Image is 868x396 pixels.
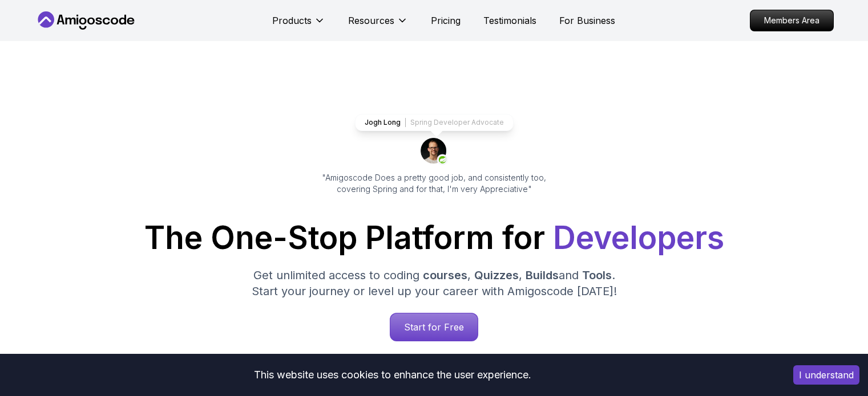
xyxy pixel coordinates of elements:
p: Start for Free [390,313,478,341]
button: Resources [348,14,408,36]
a: Start for Free [390,313,478,341]
p: Members Area [750,10,833,31]
a: Pricing [431,14,461,27]
span: Developers [553,219,724,256]
a: For Business [559,14,615,27]
p: Resources [348,14,394,27]
p: Spring Developer Advocate [410,118,504,127]
div: This website uses cookies to enhance the user experience. [9,362,776,387]
h1: The One-Stop Platform for [44,222,825,254]
a: Testimonials [483,14,536,27]
button: Products [272,14,325,36]
span: Quizzes [474,268,519,282]
span: Builds [526,268,559,282]
p: "Amigoscode Does a pretty good job, and consistently too, covering Spring and for that, I'm very ... [306,172,562,195]
p: Jogh Long [365,118,401,127]
button: Accept cookies [793,365,859,385]
img: josh long [421,138,448,165]
span: courses [423,268,467,282]
p: Products [272,14,312,27]
span: Tools [582,268,612,282]
a: Members Area [750,10,834,31]
p: Get unlimited access to coding , , and . Start your journey or level up your career with Amigosco... [243,267,626,299]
